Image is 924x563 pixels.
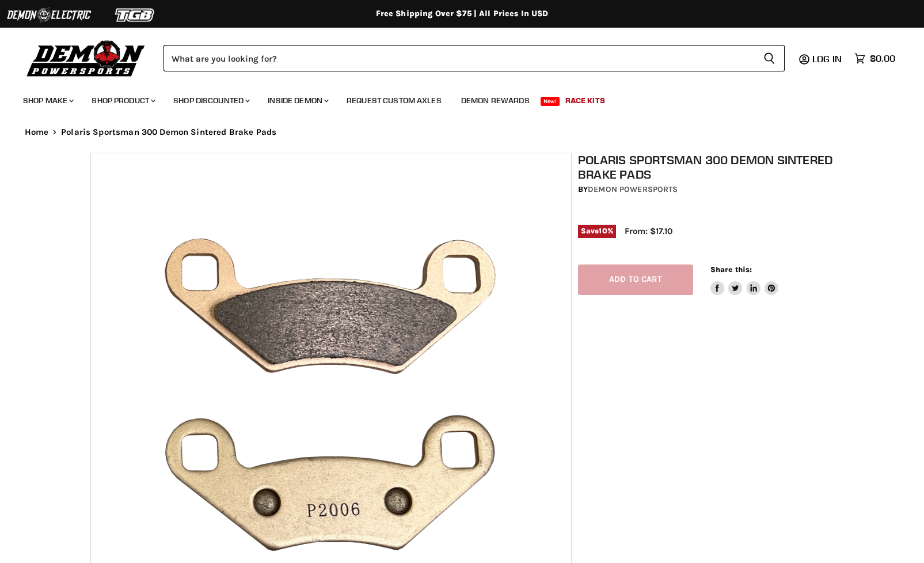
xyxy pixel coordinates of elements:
[541,97,560,106] span: New!
[338,89,450,112] a: Request Custom Axles
[163,45,785,71] form: Product
[849,50,901,67] a: $0.00
[6,4,92,26] img: Demon Electric Logo 2
[165,89,257,112] a: Shop Discounted
[812,53,842,65] span: Log in
[163,45,754,71] input: Search
[588,184,678,194] a: Demon Powersports
[807,54,849,64] a: Log in
[754,45,785,71] button: Search
[578,183,841,196] div: by
[2,9,923,19] div: Free Shipping Over $75 | All Prices In USD
[2,127,923,137] nav: Breadcrumbs
[259,89,336,112] a: Inside Demon
[25,127,49,137] a: Home
[92,4,178,26] img: TGB Logo 2
[83,89,162,112] a: Shop Product
[578,153,841,182] h1: Polaris Sportsman 300 Demon Sintered Brake Pads
[23,37,149,78] img: Demon Powersports
[710,265,779,295] aside: Share this:
[453,89,538,112] a: Demon Rewards
[61,127,276,137] span: Polaris Sportsman 300 Demon Sintered Brake Pads
[14,89,81,112] a: Shop Make
[557,89,614,112] a: Race Kits
[710,265,752,274] span: Share this:
[599,226,607,235] span: 10
[870,53,895,64] span: $0.00
[14,84,892,112] ul: Main menu
[625,226,672,236] span: From: $17.10
[578,225,616,237] span: Save %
